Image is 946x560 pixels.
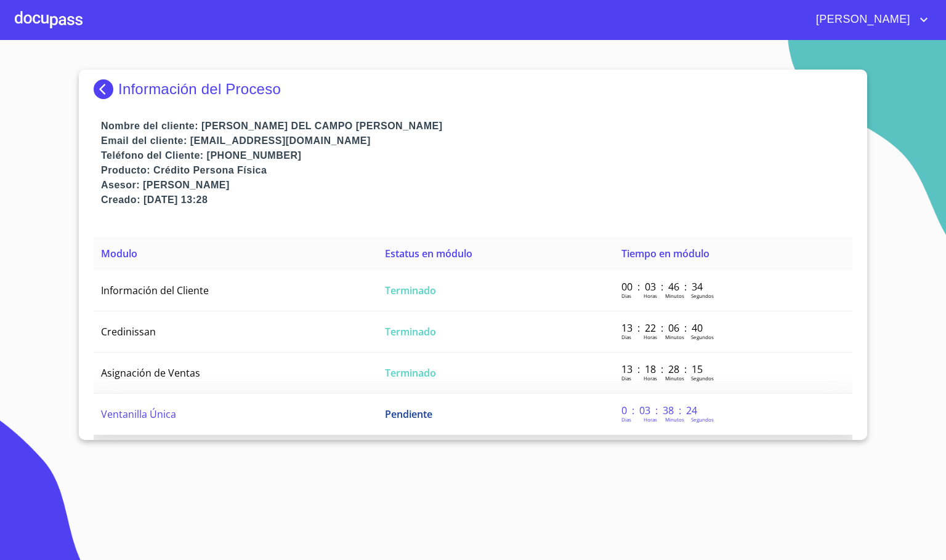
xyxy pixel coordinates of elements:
p: 13 : 22 : 06 : 40 [621,321,705,335]
p: Dias [621,334,631,340]
span: Estatus en módulo [385,247,472,260]
p: Producto: Crédito Persona Física [101,163,852,178]
p: Teléfono del Cliente: [PHONE_NUMBER] [101,148,852,163]
p: Dias [621,375,631,382]
p: Segundos [691,334,714,340]
p: Email del cliente: [EMAIL_ADDRESS][DOMAIN_NAME] [101,134,852,148]
p: Horas [644,292,657,299]
p: Segundos [691,416,714,423]
span: Información del Cliente [101,284,209,297]
p: Nombre del cliente: [PERSON_NAME] DEL CAMPO [PERSON_NAME] [101,119,852,134]
span: Terminado [385,366,436,380]
span: Credinissan [101,325,156,338]
p: Dias [621,292,631,299]
p: Creado: [DATE] 13:28 [101,193,852,207]
span: [PERSON_NAME] [807,10,916,30]
p: Minutos [665,334,684,340]
p: Minutos [665,292,684,299]
p: Información del Proceso [118,81,281,98]
p: 00 : 03 : 46 : 34 [621,280,705,294]
p: 0 : 03 : 38 : 24 [621,404,705,417]
p: Minutos [665,416,684,423]
p: Segundos [691,375,714,382]
p: Asesor: [PERSON_NAME] [101,178,852,193]
p: Dias [621,416,631,423]
p: Segundos [691,292,714,299]
p: Horas [644,416,657,423]
div: Información del Proceso [94,79,852,99]
span: Pendiente [385,407,432,421]
img: Docupass spot blue [94,79,118,99]
span: Modulo [101,247,137,260]
span: Asignación de Ventas [101,366,200,380]
span: Terminado [385,325,436,338]
button: account of current user [807,10,931,30]
span: Terminado [385,284,436,297]
span: Ventanilla Única [101,407,176,421]
span: Tiempo en módulo [621,247,709,260]
p: Horas [644,375,657,382]
p: Minutos [665,375,684,382]
p: Horas [644,334,657,340]
p: 13 : 18 : 28 : 15 [621,362,705,376]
